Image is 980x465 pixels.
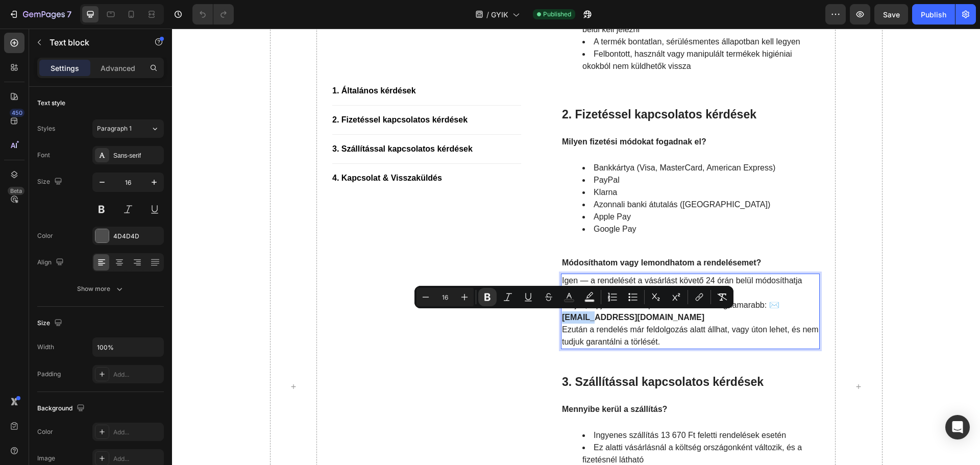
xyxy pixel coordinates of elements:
[51,63,79,74] p: Settings
[883,10,900,19] span: Save
[37,316,64,330] div: Size
[410,145,647,158] li: PayPal
[410,194,647,207] li: Google Pay
[97,124,132,133] span: Paragraph 1
[410,182,647,194] li: Apple Pay
[113,428,161,437] div: Add...
[172,29,980,465] iframe: Design area
[113,454,161,463] div: Add...
[390,284,532,293] strong: [EMAIL_ADDRESS][DOMAIN_NAME]
[390,246,647,320] p: Igen — a rendelését a vásárlást követő 24 órán belül módosíthatja vagy lemondhatja. Kérjük, lépje...
[8,187,24,195] div: Beta
[37,175,64,189] div: Size
[390,108,647,119] p: Milyen fizetési módokat fogadnak el?
[410,413,647,437] li: Ez alatti vásárlásnál a költség országonként változik, és a fizetésnél látható
[37,280,164,298] button: Show more
[945,415,970,439] div: Open Intercom Messenger
[921,9,946,20] div: Publish
[389,245,648,321] div: Rich Text Editor. Editing area: main
[113,151,161,160] div: Sans-serif
[389,345,648,362] h2: 3. Szállítással kapcsolatos kérdések
[37,256,66,270] div: Align
[92,119,164,138] button: Paragraph 1
[67,8,71,20] p: 7
[101,63,135,74] p: Advanced
[410,133,647,145] li: Bankkártya (Visa, MasterCard, American Express)
[10,109,24,117] div: 450
[37,151,50,160] div: Font
[389,78,648,95] h2: 2. Fizetéssel kapcsolatos kérdések
[37,370,61,379] div: Padding
[37,454,55,463] div: Image
[912,4,955,25] button: Publish
[410,158,647,170] li: Klarna
[113,232,161,241] div: 4D4D4D
[37,99,65,108] div: Text style
[50,36,136,48] p: Text block
[390,376,495,385] strong: Mennyibe kerül a szállítás?
[543,10,571,19] span: Published
[192,4,234,25] div: Undo/Redo
[93,338,163,356] input: Auto
[410,170,647,182] li: Azonnali banki átutalás ([GEOGRAPHIC_DATA])
[37,231,53,240] div: Color
[37,402,87,415] div: Background
[77,284,125,294] div: Show more
[4,4,76,25] button: 7
[113,370,161,379] div: Add...
[37,124,55,133] div: Styles
[486,9,489,20] span: /
[874,4,908,25] button: Save
[414,286,733,308] div: Editor contextual toolbar
[37,342,54,352] div: Width
[491,9,508,20] span: GYIK
[410,401,647,413] li: Ingyenes szállítás 13 670 Ft feletti rendelések esetén
[390,229,647,240] p: Módosíthatom vagy lemondhatom a rendelésemet?
[37,427,53,436] div: Color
